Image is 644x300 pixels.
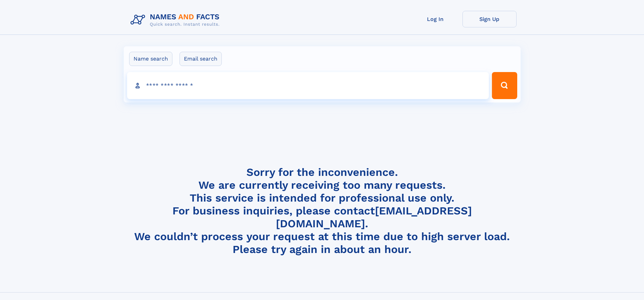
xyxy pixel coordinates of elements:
[129,52,172,66] label: Name search
[462,11,517,27] a: Sign Up
[128,11,225,29] img: Logo Names and Facts
[408,11,462,27] a: Log In
[492,72,517,99] button: Search Button
[276,204,472,230] a: [EMAIL_ADDRESS][DOMAIN_NAME]
[128,166,517,256] h4: Sorry for the inconvenience. We are currently receiving too many requests. This service is intend...
[180,52,222,66] label: Email search
[127,72,489,99] input: search input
